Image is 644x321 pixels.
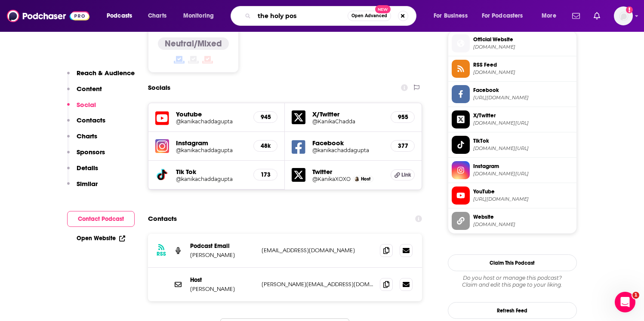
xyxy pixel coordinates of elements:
[142,9,172,23] a: Charts
[434,10,468,22] span: For Business
[77,69,135,77] p: Reach & Audience
[67,211,135,227] button: Contact Podcast
[254,9,348,23] input: Search podcasts, credits, & more...
[452,161,573,179] a: Instagram[DOMAIN_NAME][URL]
[312,176,351,182] a: @KanikaXOXO
[473,145,573,152] span: tiktok.com/@kanikachaddagupta
[452,60,573,78] a: RSS Feed[DOMAIN_NAME]
[67,180,98,196] button: Similar
[398,113,407,121] h5: 955
[183,10,214,22] span: Monitoring
[67,116,105,132] button: Contacts
[77,148,105,156] p: Sponsors
[473,171,573,177] span: instagram.com/kanikachaddagupta
[190,276,255,284] p: Host
[614,6,633,25] img: User Profile
[67,148,105,164] button: Sponsors
[190,251,255,259] p: [PERSON_NAME]
[473,196,573,202] span: https://www.youtube.com/@kanikachaddagupta
[148,10,166,22] span: Charts
[428,9,478,23] button: open menu
[473,44,573,50] span: kanikachaddagupta.com
[542,10,556,22] span: More
[7,8,89,24] img: Podchaser - Follow, Share and Rate Podcasts
[452,110,573,128] a: X/Twitter[DOMAIN_NAME][URL]
[148,79,170,96] h2: Socials
[452,212,573,230] a: Website[DOMAIN_NAME]
[614,6,633,25] button: Show profile menu
[401,171,411,178] span: Link
[473,112,573,119] span: X/Twitter
[476,9,536,23] button: open menu
[312,118,384,125] a: @KanikaChadda
[190,242,255,250] p: Podcast Email
[262,281,373,288] p: [PERSON_NAME][EMAIL_ADDRESS][DOMAIN_NAME]
[354,177,359,181] img: Kanika Chadda-Gupta
[261,142,270,150] h5: 48k
[482,10,523,22] span: For Podcasters
[375,5,391,13] span: New
[615,292,635,312] iframe: Intercom live chat
[473,137,573,145] span: TikTok
[473,36,573,43] span: Official Website
[77,132,97,140] p: Charts
[312,110,384,118] h5: X/Twitter
[261,171,270,178] h5: 173
[67,85,102,101] button: Content
[67,69,135,85] button: Reach & Audience
[177,9,225,23] button: open menu
[448,302,577,319] button: Refresh Feed
[157,251,166,257] h3: RSS
[448,275,577,288] div: Claim and edit this page to your liking.
[473,120,573,126] span: twitter.com/KanikaChadda
[632,292,639,299] span: 1
[473,162,573,170] span: Instagram
[148,211,177,227] h2: Contacts
[452,85,573,103] a: Facebook[URL][DOMAIN_NAME]
[176,168,247,176] h5: Tik Tok
[391,169,415,180] a: Link
[473,61,573,69] span: RSS Feed
[77,101,96,109] p: Social
[176,147,247,153] a: @kanikachaddagupta
[448,254,577,271] button: Claim This Podcast
[67,164,98,180] button: Details
[77,235,125,242] a: Open Website
[452,34,573,52] a: Official Website[DOMAIN_NAME]
[361,176,370,182] span: Host
[176,118,247,125] a: @kanikachaddagupta
[351,14,387,18] span: Open Advanced
[626,6,633,13] svg: Email not verified
[77,85,102,93] p: Content
[452,186,573,205] a: YouTube[URL][DOMAIN_NAME]
[165,38,222,49] h4: Neutral/Mixed
[473,221,573,228] span: thatstotalmomsense.com
[473,69,573,76] span: feeds.megaphone.fm
[261,113,270,121] h5: 945
[473,86,573,94] span: Facebook
[176,139,247,147] h5: Instagram
[473,188,573,196] span: YouTube
[448,275,577,281] span: Do you host or manage this podcast?
[107,10,132,22] span: Podcasts
[312,139,384,147] h5: Facebook
[176,110,247,118] h5: Youtube
[176,176,247,182] a: @kanikachaddagupta
[452,136,573,154] a: TikTok[DOMAIN_NAME][URL]
[67,132,97,148] button: Charts
[473,213,573,221] span: Website
[348,11,391,21] button: Open AdvancedNew
[262,247,373,254] p: [EMAIL_ADDRESS][DOMAIN_NAME]
[77,116,105,124] p: Contacts
[312,147,384,153] a: @kanikachaddagupta
[398,142,407,150] h5: 377
[67,101,96,116] button: Social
